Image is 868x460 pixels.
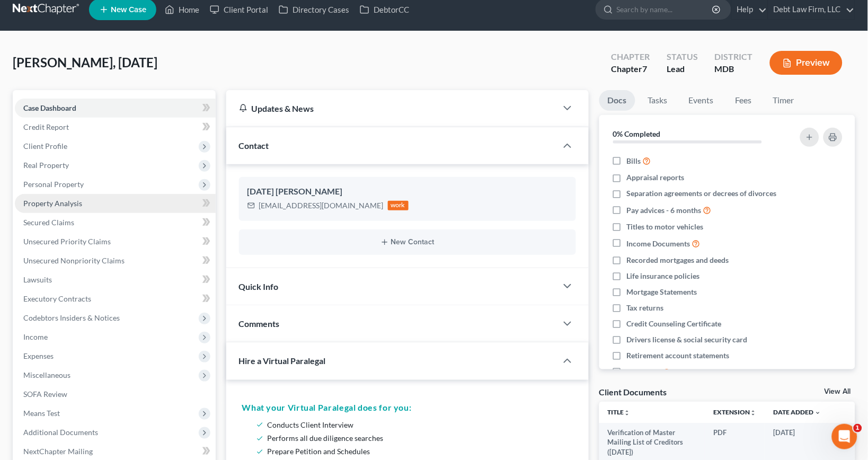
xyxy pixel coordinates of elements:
[770,51,843,75] button: Preview
[627,188,777,199] span: Separation agreements or decrees of divorces
[611,51,650,63] div: Chapter
[611,63,650,75] div: Chapter
[242,401,573,414] h5: What your Virtual Paralegal does for you:
[15,194,216,213] a: Property Analysis
[23,141,67,151] span: Client Profile
[613,129,661,138] strong: 0% Completed
[15,232,216,251] a: Unsecured Priority Claims
[23,275,52,284] span: Lawsuits
[23,122,69,131] span: Credit Report
[268,445,569,458] li: Prepare Petition and Schedules
[23,218,74,227] span: Secured Claims
[765,90,803,111] a: Timer
[23,180,84,189] span: Personal Property
[715,51,753,63] div: District
[680,90,722,111] a: Events
[642,64,647,74] span: 7
[23,161,69,170] span: Real Property
[640,90,676,111] a: Tasks
[608,408,631,416] a: Titleunfold_more
[388,201,409,210] div: work
[239,319,280,329] span: Comments
[23,428,98,437] span: Additional Documents
[23,103,76,112] span: Case Dashboard
[627,222,704,232] span: Titles to motor vehicles
[832,424,857,449] iframe: Intercom live chat
[23,256,125,265] span: Unsecured Nonpriority Claims
[23,409,60,418] span: Means Test
[247,238,568,246] button: New Contact
[23,351,54,360] span: Expenses
[239,281,279,291] span: Quick Info
[627,255,729,266] span: Recorded mortgages and deeds
[15,385,216,404] a: SOFA Review
[667,63,698,75] div: Lead
[599,90,635,111] a: Docs
[23,294,91,303] span: Executory Contracts
[599,386,667,397] div: Client Documents
[13,55,157,70] span: [PERSON_NAME], [DATE]
[750,410,757,416] i: unfold_more
[854,424,862,432] span: 1
[825,388,851,395] a: View All
[627,271,700,281] span: Life insurance policies
[268,418,569,431] li: Conducts Client Interview
[15,270,216,289] a: Lawsuits
[111,6,146,14] span: New Case
[239,356,326,366] span: Hire a Virtual Paralegal
[15,251,216,270] a: Unsecured Nonpriority Claims
[23,390,67,399] span: SOFA Review
[627,334,748,345] span: Drivers license & social security card
[627,172,685,183] span: Appraisal reports
[627,303,664,313] span: Tax returns
[627,156,641,166] span: Bills
[239,103,544,114] div: Updates & News
[247,185,568,198] div: [DATE] [PERSON_NAME]
[15,289,216,308] a: Executory Contracts
[727,90,760,111] a: Fees
[15,213,216,232] a: Secured Claims
[627,319,722,329] span: Credit Counseling Certificate
[268,431,569,445] li: Performs all due diligence searches
[774,408,821,416] a: Date Added expand_more
[23,370,70,379] span: Miscellaneous
[23,332,48,341] span: Income
[259,200,384,211] div: [EMAIL_ADDRESS][DOMAIN_NAME]
[714,408,757,416] a: Extensionunfold_more
[23,237,111,246] span: Unsecured Priority Claims
[624,410,631,416] i: unfold_more
[23,447,93,456] span: NextChapter Mailing
[15,118,216,137] a: Credit Report
[627,367,661,378] span: Document
[23,313,120,322] span: Codebtors Insiders & Notices
[627,350,730,361] span: Retirement account statements
[23,199,82,208] span: Property Analysis
[715,63,753,75] div: MDB
[15,99,216,118] a: Case Dashboard
[239,140,269,151] span: Contact
[667,51,698,63] div: Status
[627,238,690,249] span: Income Documents
[627,287,697,297] span: Mortgage Statements
[627,205,702,216] span: Pay advices - 6 months
[815,410,821,416] i: expand_more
